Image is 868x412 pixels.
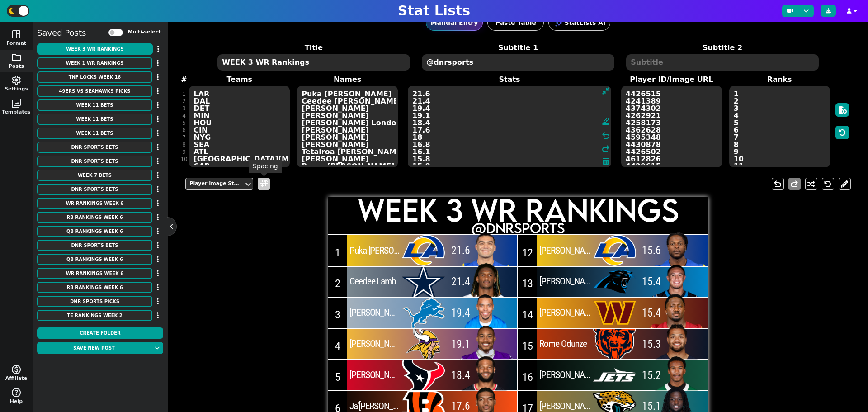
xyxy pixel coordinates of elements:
button: DNR Sports Bets [37,156,152,167]
h2: @dnrsports [328,222,708,234]
label: Stats [401,74,618,85]
textarea: 1 2 3 4 5 6 7 8 9 10 11 12 13 14 15 16 17 18 19 20 21 22 [729,86,830,167]
label: Names [293,74,401,85]
label: # [181,74,187,85]
span: [PERSON_NAME] [349,369,400,380]
button: Create Folder [37,327,163,339]
span: [PERSON_NAME] [539,401,591,412]
span: 21.4 [451,274,470,290]
span: 15 [520,338,536,354]
span: folder [11,52,22,63]
span: [PERSON_NAME] [539,307,591,318]
span: 15.3 [642,336,661,352]
button: WR RANKINGS WEEK 6 [37,198,152,209]
button: DNR Sports Bets [37,142,152,153]
label: Subtitle 2 [620,43,825,53]
span: [PERSON_NAME] [539,276,591,287]
span: space_dashboard [11,29,22,40]
textarea: Puka [PERSON_NAME] Ceedee [PERSON_NAME] St. [PERSON_NAME] [PERSON_NAME] [PERSON_NAME]'[PERSON_NAM... [297,86,398,167]
span: 15.2 [642,368,661,384]
span: settings [11,75,22,85]
span: [PERSON_NAME] [539,369,591,380]
button: redo [788,178,801,190]
div: 4 [180,112,187,119]
span: 19.4 [451,305,470,321]
button: Save new post [37,342,151,354]
span: 1 [332,245,343,260]
textarea: WEEK 3 WR Rankings [217,54,410,71]
span: 4 [332,338,343,354]
span: photo_library [11,98,22,109]
label: Title [212,43,416,53]
button: RB RANKINGS WEEK 6 [37,212,152,223]
button: Manual Entry [426,14,483,31]
span: 15.6 [642,243,661,259]
div: 6 [180,127,187,134]
button: QB RANKINGS WEEK 6 [37,226,152,237]
span: 21.6 [451,243,470,259]
button: Paste Table [487,14,544,31]
label: Teams [185,74,293,85]
button: RB RANKINGS WEEK 6 [37,282,152,293]
span: 3 [332,307,343,323]
label: Ranks [726,74,834,85]
button: 49ers vs Seahawks Picks [37,85,152,97]
span: Puka [PERSON_NAME] [349,245,400,256]
label: Player ID/Image URL [618,74,726,85]
textarea: @dnrsports [422,54,614,71]
span: 14 [520,307,536,323]
span: 18.4 [451,368,470,384]
span: 15.4 [642,274,661,290]
span: undo [772,179,783,189]
span: [PERSON_NAME] St. Brown [349,307,400,318]
span: 15.4 [642,305,661,321]
label: Subtitle 1 [416,43,620,53]
h5: Saved Posts [37,28,86,38]
button: Week 11 Bets [37,128,152,139]
span: redo [600,143,611,154]
div: 10 [180,156,187,163]
span: 19.1 [451,336,470,352]
button: WEEK 1 wr rANKINGS [37,57,152,69]
label: Multi-select [127,28,160,36]
button: Week 7 Bets [37,170,152,181]
span: redo [789,179,800,189]
div: Player Image Styles [189,180,240,188]
div: 1 [180,90,187,98]
div: 3 [180,105,187,112]
button: Week 11 Bets [37,114,152,125]
button: DNR Sports Bets [37,240,152,251]
button: QB RANKINGS WEEK 6 [37,254,152,265]
span: undo [600,130,611,141]
span: Rome Odunze [539,338,591,349]
button: TNF Locks Week 16 [37,71,152,83]
textarea: 4426515 4241389 4374302 4262921 4258173 4362628 4595348 4430878 4426502 4612826 4429615 16800 468... [621,86,722,167]
div: 2 [180,98,187,105]
span: [PERSON_NAME] [349,338,400,349]
span: 2 [332,276,343,292]
textarea: 21.6 21.4 19.4 19.1 18.4 17.6 18 16.8 16.1 15.8 15.8 15.6 15.4 15.4 15.3 15.2 15.1 14.6 14.6 14.4... [408,86,611,167]
button: TE RANKINGS WEEK 2 [37,310,152,321]
div: 7 [180,134,187,141]
span: 13 [520,276,536,292]
span: 16 [520,369,536,385]
div: 11 [180,163,187,170]
span: monetization_on [11,364,22,375]
div: 8 [180,141,187,148]
span: help [11,387,22,398]
span: format_ink_highlighter [602,117,610,128]
button: Week 11 Bets [37,99,152,111]
span: Ceedee Lamb [349,276,400,287]
h1: WEEK 3 WR Rankings [328,195,708,224]
span: 5 [332,369,343,385]
button: StatLists AI [548,14,610,31]
button: DNR Sports Picks [37,296,152,307]
button: undo [772,178,784,190]
button: WEEK 3 WR Rankings [37,43,153,55]
div: 9 [180,148,187,156]
span: 12 [520,245,536,260]
button: WR RANKINGS WEEK 6 [37,268,152,279]
button: DNR Sports Bets [37,184,152,195]
span: [PERSON_NAME] [539,245,591,256]
div: 5 [180,119,187,127]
